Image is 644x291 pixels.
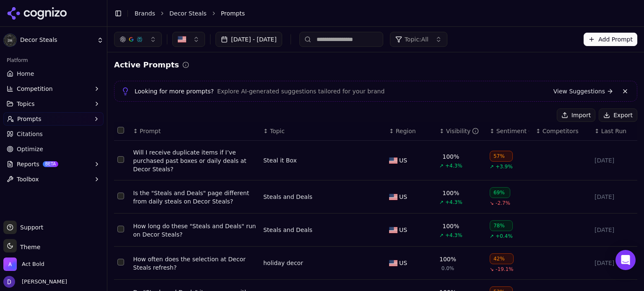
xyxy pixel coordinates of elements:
[490,151,513,162] div: 57%
[389,127,433,135] div: ↕Region
[260,122,386,141] th: Topic
[140,127,161,135] span: Prompt
[399,156,407,165] span: US
[3,82,104,95] button: Competition
[135,9,621,18] nav: breadcrumb
[595,259,634,267] div: [DATE]
[595,156,634,165] div: [DATE]
[17,160,39,168] span: Reports
[446,127,479,135] div: Visibility
[386,122,436,141] th: Region
[263,193,312,201] a: Steals and Deals
[389,227,397,233] img: US flag
[17,130,43,138] span: Citations
[442,222,459,230] div: 100%
[217,87,384,95] span: Explore AI-generated suggestions tailored for your brand
[601,127,626,135] span: Last Run
[133,189,257,206] a: Is the "Steals and Deals" page different from daily steals on Decor Steals?
[178,35,186,44] img: United States
[595,193,634,201] div: [DATE]
[490,127,529,135] div: ↕Sentiment
[439,199,444,206] span: ↗
[399,226,407,234] span: US
[389,194,397,200] img: US flag
[584,33,637,46] button: Add Prompt
[20,36,93,44] span: Decor Steals
[490,220,513,231] div: 78%
[135,87,214,95] span: Looking for more prompts?
[490,187,510,198] div: 69%
[117,127,124,134] button: Select all rows
[3,276,67,288] button: Open user button
[490,253,514,264] div: 42%
[543,127,579,135] span: Competitors
[263,226,312,234] a: Steals and Deals
[3,173,104,186] button: Toolbox
[263,156,297,165] a: Steal it Box
[117,193,124,199] button: Select row 2
[17,70,34,78] span: Home
[3,258,17,271] img: Act Bold
[17,244,40,250] span: Theme
[169,9,207,18] a: Decor Steals
[490,266,494,273] span: ↘
[532,122,591,141] th: Competitors
[442,189,459,197] div: 100%
[3,67,104,80] a: Home
[17,115,42,123] span: Prompts
[17,223,43,232] span: Support
[439,232,444,239] span: ↗
[496,266,513,273] span: -19.1%
[486,122,532,141] th: sentiment
[117,226,124,232] button: Select row 3
[399,259,407,267] span: US
[557,108,595,122] button: Import
[133,148,257,173] div: Will I receive duplicate items if I’ve purchased past boxes or daily deals at Decor Steals?
[496,163,513,170] span: +3.9%
[216,32,282,47] button: [DATE] - [DATE]
[3,157,104,171] button: ReportsBETA
[490,233,494,239] span: ↗
[3,33,17,47] img: Decor Steals
[22,260,44,268] span: Act Bold
[3,258,44,271] button: Open organization switcher
[3,112,104,126] button: Prompts
[439,127,483,135] div: ↕Visibility
[442,152,459,161] div: 100%
[3,97,104,111] button: Topics
[445,232,462,239] span: +4.3%
[43,161,58,167] span: BETA
[620,86,630,96] button: Dismiss banner
[389,157,397,164] img: US flag
[17,175,39,183] span: Toolbox
[496,127,529,135] div: Sentiment
[18,278,67,286] span: [PERSON_NAME]
[445,162,462,169] span: +4.3%
[114,59,179,71] h2: Active Prompts
[221,9,245,18] span: Prompts
[263,259,303,267] a: holiday decor
[17,85,53,93] span: Competition
[117,156,124,163] button: Select row 1
[615,250,636,270] div: Open Intercom Messenger
[439,162,444,169] span: ↗
[496,233,513,239] span: +0.4%
[396,127,416,135] span: Region
[133,222,257,239] a: How long do these "Steals and Deals" run on Decor Steals?
[263,127,382,135] div: ↕Topic
[3,276,15,288] img: David White
[17,145,43,153] span: Optimize
[490,200,494,206] span: ↘
[399,193,407,201] span: US
[133,255,257,272] a: How often does the selection at Decor Steals refresh?
[445,199,462,206] span: +4.3%
[595,226,634,234] div: [DATE]
[439,255,456,263] div: 100%
[3,142,104,156] a: Optimize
